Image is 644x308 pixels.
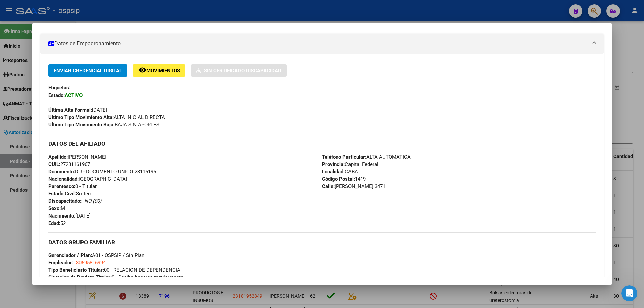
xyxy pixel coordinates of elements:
[48,40,588,48] mat-panel-title: Datos de Empadronamiento
[48,107,107,113] span: [DATE]
[48,122,115,128] strong: Ultimo Tipo Movimiento Baja:
[48,183,97,189] span: 0 - Titular
[48,122,159,128] span: BAJA SIN APORTES
[146,68,180,74] span: Movimientos
[48,114,165,120] span: ALTA INICIAL DIRECTA
[48,205,61,211] strong: Sexo:
[48,191,93,197] span: Soltero
[138,66,146,74] mat-icon: remove_red_eye
[48,114,114,120] strong: Ultimo Tipo Movimiento Alta:
[48,169,75,175] strong: Documento:
[48,220,60,226] strong: Edad:
[322,183,335,189] strong: Calle:
[322,176,355,182] strong: Código Postal:
[48,161,60,167] strong: CUIL:
[48,176,127,182] span: [GEOGRAPHIC_DATA]
[48,169,156,175] span: DU - DOCUMENTO UNICO 23116196
[48,274,183,281] span: 0 - Recibe haberes regularmente
[48,198,82,204] strong: Discapacitado:
[48,176,79,182] strong: Nacionalidad:
[48,260,73,266] strong: Empleador:
[84,198,101,204] i: NO (00)
[48,239,596,246] h3: DATOS GRUPO FAMILIAR
[322,176,366,182] span: 1419
[48,267,180,273] span: 00 - RELACION DE DEPENDENCIA
[48,205,65,211] span: M
[48,85,70,91] strong: Etiquetas:
[48,154,106,160] span: [PERSON_NAME]
[48,213,91,219] span: [DATE]
[76,260,106,266] span: 30595816994
[48,107,92,113] strong: Última Alta Formal:
[621,285,637,301] iframe: Intercom live chat
[48,220,66,226] span: 52
[322,161,345,167] strong: Provincia:
[204,68,281,74] span: Sin Certificado Discapacidad
[133,64,185,77] button: Movimientos
[48,191,76,197] strong: Estado Civil:
[48,92,65,98] strong: Estado:
[48,154,68,160] strong: Apellido:
[48,183,75,189] strong: Parentesco:
[322,169,345,175] strong: Localidad:
[322,154,411,160] span: ALTA AUTOMATICA
[48,252,92,258] strong: Gerenciador / Plan:
[48,274,112,281] strong: Situacion de Revista Titular:
[322,161,378,167] span: Capital Federal
[48,161,90,167] span: 27231161967
[48,64,127,77] button: Enviar Credencial Digital
[322,169,358,175] span: CABA
[48,252,144,258] span: A01 - OSPSIP / Sin Plan
[40,34,604,54] mat-expansion-panel-header: Datos de Empadronamiento
[322,183,385,189] span: [PERSON_NAME] 3471
[48,267,104,273] strong: Tipo Beneficiario Titular:
[48,213,75,219] strong: Nacimiento:
[65,92,83,98] strong: ACTIVO
[54,68,122,74] span: Enviar Credencial Digital
[48,140,596,147] h3: DATOS DEL AFILIADO
[322,154,366,160] strong: Teléfono Particular:
[191,64,287,77] button: Sin Certificado Discapacidad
